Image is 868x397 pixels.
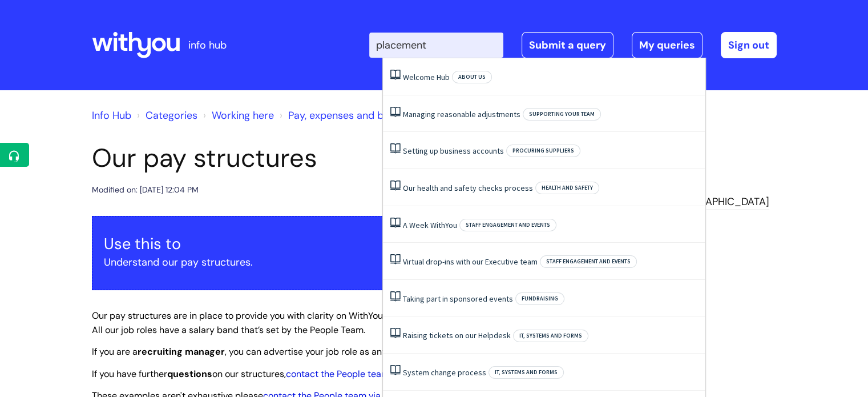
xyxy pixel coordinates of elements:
[452,71,492,83] span: About Us
[403,183,533,193] a: Our health and safety checks process
[403,109,520,119] a: Managing reasonable adjustments
[632,32,703,58] a: My queries
[92,183,199,197] div: Modified on: [DATE] 12:04 PM
[286,368,461,380] a: contact the People team via the Helpdesk
[369,33,503,58] input: Search
[403,220,457,230] a: A Week WithYou
[212,109,274,122] a: Working here
[277,106,415,125] li: Pay, expenses and benefits
[92,346,542,358] span: If you are a , you can advertise your job role as any salary within the assigned pay band.
[104,235,531,253] h3: Use this to
[540,255,637,268] span: Staff engagement and events
[506,145,580,157] span: Procuring suppliers
[403,256,538,267] a: Virtual drop-ins with our Executive team
[188,36,227,54] p: info hub
[92,143,543,174] h1: Our pay structures
[403,330,511,340] a: Raising tickets on our Helpdesk
[92,368,463,380] span: If you have further on our structures, .
[92,310,542,336] span: Our pay structures are in place to provide you with clarity on WithYou salaries, allowances and c...
[92,109,131,122] a: Info Hub
[523,108,601,121] span: Supporting your team
[200,106,274,125] li: Working here
[403,294,513,304] a: Taking part in sponsored events
[134,106,197,125] li: Solution home
[104,253,531,271] p: Understand our pay structures.
[459,219,556,231] span: Staff engagement and events
[403,367,486,378] a: System change process
[146,109,197,122] a: Categories
[721,32,777,58] a: Sign out
[522,32,613,58] a: Submit a query
[167,368,212,380] strong: questions
[488,366,564,379] span: IT, systems and forms
[535,182,599,194] span: Health and safety
[288,109,415,122] a: Pay, expenses and benefits
[369,32,777,58] div: | -
[513,330,588,342] span: IT, systems and forms
[515,292,564,305] span: Fundraising
[403,72,450,82] a: Welcome Hub
[138,346,225,358] strong: recruiting manager
[403,146,504,156] a: Setting up business accounts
